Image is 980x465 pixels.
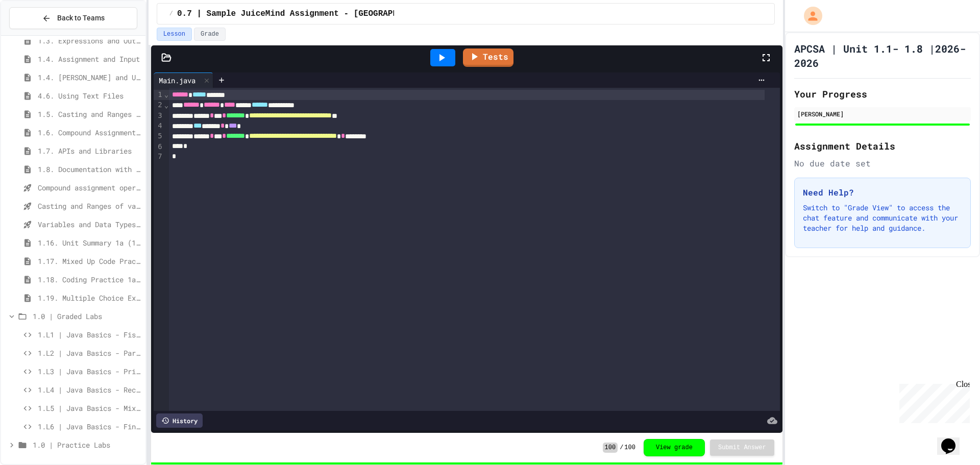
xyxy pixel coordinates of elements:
[38,72,141,83] span: 1.4. [PERSON_NAME] and User Input
[57,13,105,23] span: Back to Teams
[9,7,137,29] button: Back to Teams
[644,439,705,456] button: View grade
[803,186,962,199] h3: Need Help?
[38,127,141,138] span: 1.6. Compound Assignment Operators
[624,444,635,452] span: 100
[156,413,203,428] div: History
[718,444,766,452] span: Submit Answer
[154,121,164,131] div: 4
[154,72,213,88] div: Main.java
[38,366,141,377] span: 1.L3 | Java Basics - Printing Code Lab
[38,109,141,119] span: 1.5. Casting and Ranges of Values
[157,28,192,41] button: Lesson
[710,439,774,456] button: Submit Answer
[794,139,971,153] h2: Assignment Details
[154,75,201,86] div: Main.java
[164,101,169,109] span: Fold line
[38,329,141,340] span: 1.L1 | Java Basics - Fish Lab
[38,35,141,46] span: 1.3. Expressions and Output [New]
[620,444,623,452] span: /
[38,145,141,156] span: 1.7. APIs and Libraries
[169,10,173,18] span: /
[154,152,164,162] div: 7
[38,256,141,266] span: 1.17. Mixed Up Code Practice 1.1-1.6
[38,403,141,413] span: 1.L5 | Java Basics - Mixed Number Lab
[803,203,962,233] p: Switch to "Grade View" to access the chat feature and communicate with your teacher for help and ...
[797,109,968,118] div: [PERSON_NAME]
[38,237,141,248] span: 1.16. Unit Summary 1a (1.1-1.6)
[177,8,437,20] span: 0.7 | Sample JuiceMind Assignment - [GEOGRAPHIC_DATA]
[194,28,226,41] button: Grade
[154,142,164,152] div: 6
[38,421,141,432] span: 1.L6 | Java Basics - Final Calculator Lab
[38,292,141,303] span: 1.19. Multiple Choice Exercises for Unit 1a (1.1-1.6)
[154,100,164,110] div: 2
[794,157,971,169] div: No due date set
[794,41,971,70] h1: APCSA | Unit 1.1- 1.8 |2026-2026
[38,164,141,175] span: 1.8. Documentation with Comments and Preconditions
[603,443,618,453] span: 100
[154,131,164,141] div: 5
[38,54,141,64] span: 1.4. Assignment and Input
[154,90,164,100] div: 1
[38,274,141,285] span: 1.18. Coding Practice 1a (1.1-1.6)
[164,90,169,99] span: Fold line
[793,4,825,28] div: My Account
[33,439,141,450] span: 1.0 | Practice Labs
[38,219,141,230] span: Variables and Data Types - Quiz
[794,87,971,101] h2: Your Progress
[895,380,970,423] iframe: chat widget
[38,384,141,395] span: 1.L4 | Java Basics - Rectangle Lab
[33,311,141,322] span: 1.0 | Graded Labs
[38,201,141,211] span: Casting and Ranges of variables - Quiz
[4,4,70,65] div: Chat with us now!Close
[463,48,513,67] a: Tests
[937,424,970,455] iframe: chat widget
[38,182,141,193] span: Compound assignment operators - Quiz
[38,348,141,358] span: 1.L2 | Java Basics - Paragraphs Lab
[154,111,164,121] div: 3
[38,90,141,101] span: 4.6. Using Text Files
